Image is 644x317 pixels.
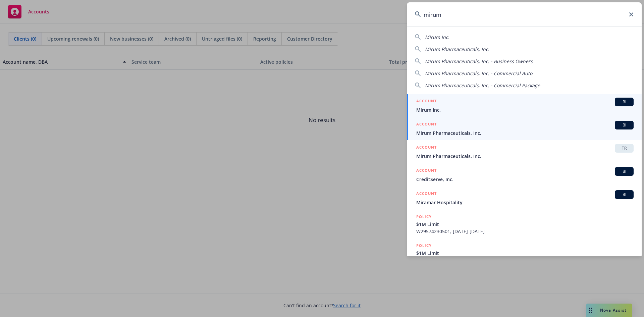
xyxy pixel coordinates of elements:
input: Search... [407,2,642,27]
span: Mirum Pharmaceuticals, Inc. [416,129,634,137]
span: $1M Limit [416,250,634,257]
span: BI [618,99,631,105]
span: BI [618,168,631,174]
h5: ACCOUNT [416,167,437,175]
span: Mirum Pharmaceuticals, Inc. - Business Owners [425,58,533,64]
span: Mirum Pharmaceuticals, Inc. [416,153,634,160]
h5: ACCOUNT [416,144,437,152]
a: ACCOUNTTRMirum Pharmaceuticals, Inc. [407,140,642,163]
span: Mirum Inc. [416,106,634,113]
span: TR [618,145,631,151]
span: W29574230501, [DATE]-[DATE] [416,228,634,235]
span: Mirum Pharmaceuticals, Inc. - Commercial Auto [425,70,532,76]
span: BI [618,122,631,128]
span: $1M Limit [416,221,634,228]
h5: ACCOUNT [416,190,437,198]
span: BI [618,192,631,198]
span: Mirum Pharmaceuticals, Inc. - Commercial Package [425,82,540,89]
a: POLICY$1M Limit [407,239,642,267]
h5: POLICY [416,213,432,220]
span: Mirum Inc. [425,34,449,40]
h5: POLICY [416,242,432,249]
a: POLICY$1M LimitW29574230501, [DATE]-[DATE] [407,210,642,239]
h5: ACCOUNT [416,121,437,129]
a: ACCOUNTBICreditServe, Inc. [407,163,642,187]
a: ACCOUNTBIMirum Inc. [407,94,642,117]
a: ACCOUNTBIMirum Pharmaceuticals, Inc. [407,117,642,140]
a: ACCOUNTBIMiramar Hospitality [407,187,642,210]
h5: ACCOUNT [416,98,437,106]
span: Miramar Hospitality [416,199,634,206]
span: CreditServe, Inc. [416,176,634,183]
span: Mirum Pharmaceuticals, Inc. [425,46,489,52]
